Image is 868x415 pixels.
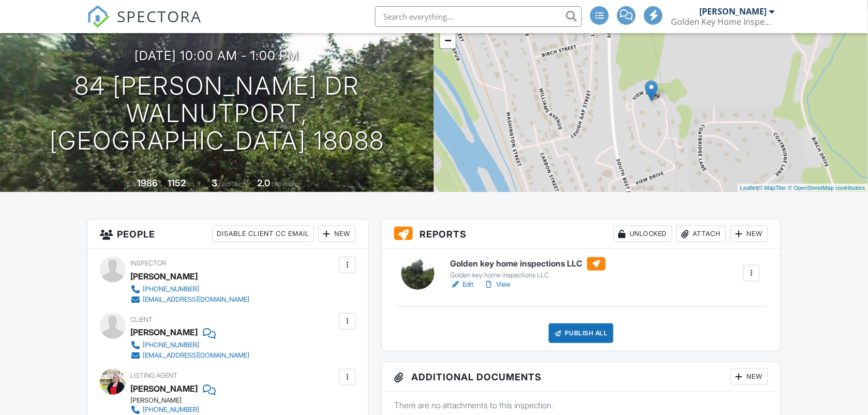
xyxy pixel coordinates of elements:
[130,284,249,294] a: [PHONE_NUMBER]
[788,185,865,191] a: © OpenStreetMap contributors
[759,185,787,191] a: © MapTiler
[730,226,768,242] div: New
[382,219,781,249] h3: Reports
[738,184,868,192] div: |
[671,17,774,27] div: Golden Key Home Inspections, LLC
[382,362,781,392] h3: Additional Documents
[318,226,356,242] div: New
[87,219,368,249] h3: People
[130,259,166,267] span: Inspector
[212,177,218,188] div: 3
[143,295,249,304] div: [EMAIL_ADDRESS][DOMAIN_NAME]
[258,177,271,188] div: 2.0
[677,226,726,242] div: Attach
[130,405,301,415] a: [PHONE_NUMBER]
[451,257,606,271] h6: Golden key home inspections LLC
[730,368,768,385] div: New
[143,341,199,349] div: [PHONE_NUMBER]
[130,316,153,323] span: Client
[130,324,198,340] div: [PERSON_NAME]
[168,177,186,188] div: 1152
[117,5,202,27] span: SPECTORA
[740,185,757,191] a: Leaflet
[135,49,300,63] h3: [DATE] 10:00 am - 1:00 pm
[143,285,199,293] div: [PHONE_NUMBER]
[613,226,672,242] div: Unlocked
[130,340,249,350] a: [PHONE_NUMBER]
[130,350,249,361] a: [EMAIL_ADDRESS][DOMAIN_NAME]
[143,351,249,360] div: [EMAIL_ADDRESS][DOMAIN_NAME]
[451,279,474,290] a: Edit
[451,257,606,280] a: Golden key home inspections LLC Golden key home inspections LLC
[549,323,613,343] div: Publish All
[484,279,511,290] a: View
[87,5,110,28] img: The Best Home Inspection Software - Spectora
[130,381,198,396] a: [PERSON_NAME]
[143,406,199,414] div: [PHONE_NUMBER]
[125,180,136,188] span: Built
[272,180,302,188] span: bathrooms
[219,180,248,188] span: bedrooms
[130,269,198,284] div: [PERSON_NAME]
[699,6,767,17] div: [PERSON_NAME]
[394,399,768,411] p: There are no attachments to this inspection.
[440,33,456,48] a: Zoom out
[138,177,158,188] div: 1986
[375,6,582,27] input: Search everything...
[188,180,202,188] span: sq. ft.
[212,226,314,242] div: Disable Client CC Email
[130,396,309,405] div: [PERSON_NAME]
[451,271,606,279] div: Golden key home inspections LLC
[130,372,177,379] span: Listing Agent
[87,14,202,36] a: SPECTORA
[17,72,417,154] h1: 84 [PERSON_NAME] Dr Walnutport, [GEOGRAPHIC_DATA] 18088
[130,294,249,305] a: [EMAIL_ADDRESS][DOMAIN_NAME]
